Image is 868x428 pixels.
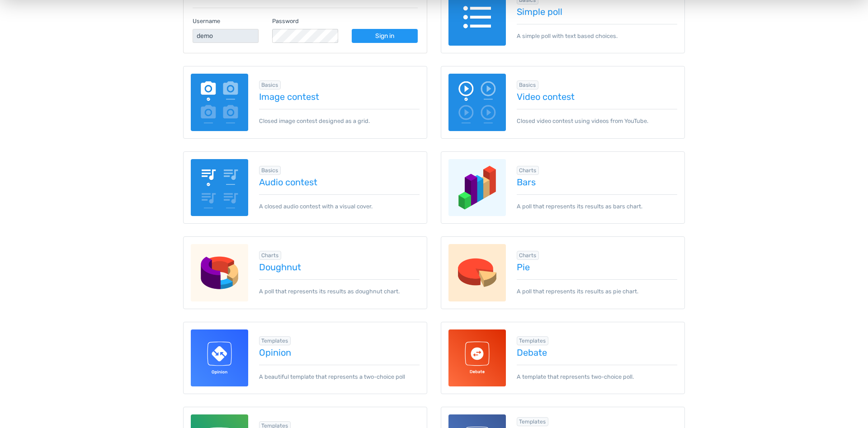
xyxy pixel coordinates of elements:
img: charts-bars.png [448,159,506,216]
p: A poll that represents its results as pie chart. [517,279,678,296]
span: Browse all in Templates [259,336,291,345]
span: Browse all in Templates [517,336,549,345]
label: Password [272,17,299,25]
img: audio-poll.png [191,159,248,216]
img: charts-pie.png [448,244,506,301]
span: Browse all in Basics [259,166,281,175]
a: Sign in [352,29,418,43]
a: Doughnut [259,262,420,272]
p: A poll that represents its results as bars chart. [517,194,678,211]
img: debate-template-for-totalpoll.svg [448,329,506,387]
img: video-poll.png [448,74,506,131]
img: image-poll.png [191,74,248,131]
a: Pie [517,262,678,272]
span: Browse all in Charts [517,251,539,260]
p: A poll that represents its results as doughnut chart. [259,279,420,296]
span: Browse all in Charts [517,166,539,175]
p: A beautiful template that represents a two-choice poll [259,365,420,381]
a: Simple poll [517,7,678,17]
span: Browse all in Charts [259,251,282,260]
p: Closed image contest designed as a grid. [259,109,420,125]
a: Video contest [517,92,678,102]
p: A template that represents two-choice poll. [517,365,678,381]
a: Opinion [259,348,420,357]
img: charts-doughnut.png [191,244,248,301]
img: opinion-template-for-totalpoll.svg [191,329,248,387]
span: Browse all in Basics [259,80,281,89]
a: Audio contest [259,177,420,187]
a: Bars [517,177,678,187]
a: Debate [517,348,678,357]
span: Browse all in Templates [517,417,549,426]
span: Browse all in Basics [517,80,539,89]
p: A closed audio contest with a visual cover. [259,194,420,211]
label: Username [193,17,220,25]
p: Closed video contest using videos from YouTube. [517,109,678,125]
a: Image contest [259,92,420,102]
p: A simple poll with text based choices. [517,24,678,40]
